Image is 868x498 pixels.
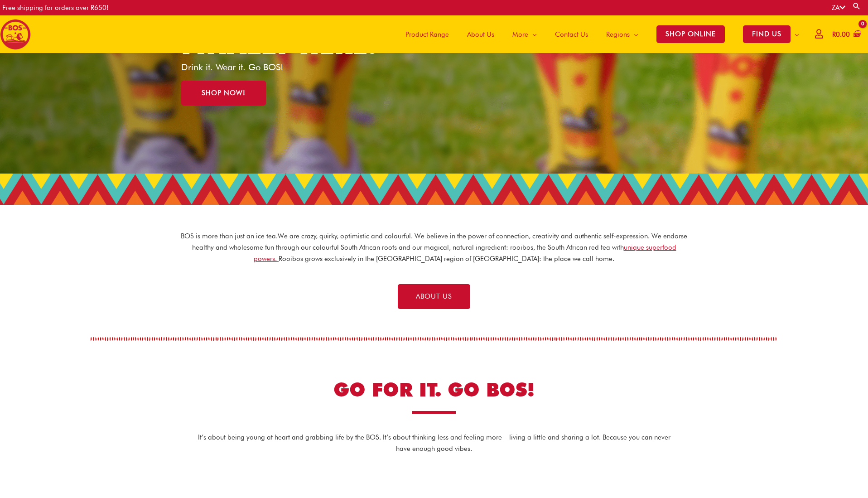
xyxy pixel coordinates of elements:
a: SHOP NOW! [181,81,266,106]
a: About Us [458,15,503,53]
span: Product Range [405,21,449,48]
a: ZA [832,4,845,12]
a: Regions [597,15,647,53]
span: Contact Us [555,21,588,48]
p: It’s about being young at heart and grabbing life by the BOS. It’s about thinking less and feelin... [195,432,674,454]
span: About Us [467,21,494,48]
p: BOS is more than just an ice tea. We are crazy, quirky, optimistic and colourful. We believe in t... [180,231,688,264]
span: SHOP NOW! [202,90,246,97]
a: SHOP ONLINE [647,15,734,53]
h2: GO FOR IT. GO BOS! [235,377,633,402]
a: More [503,15,546,53]
span: ABOUT US [416,293,452,300]
span: More [512,21,528,48]
a: Contact Us [546,15,597,53]
span: Regions [606,21,630,48]
p: Drink it. Wear it. Go BOS! [181,63,391,72]
span: FIND US [743,25,791,43]
span: SHOP ONLINE [656,25,725,43]
a: Product Range [396,15,458,53]
a: unique superfood powers. [254,243,676,263]
span: R [832,30,836,39]
bdi: 0.00 [832,30,850,39]
nav: Site Navigation [390,15,808,53]
a: Search button [852,2,861,10]
a: ABOUT US [398,284,470,309]
a: View Shopping Cart, empty [830,24,861,45]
